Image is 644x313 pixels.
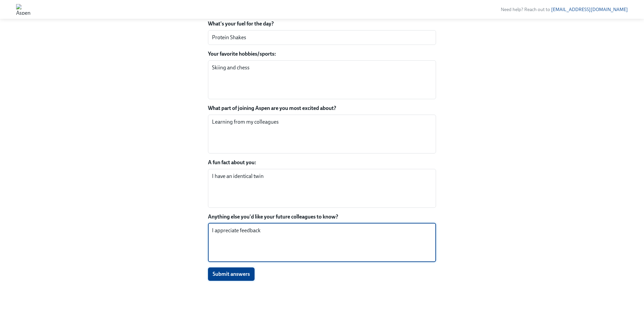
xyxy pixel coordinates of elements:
[208,105,436,112] label: What part of joining Aspen are you most excited about?
[212,64,432,96] textarea: Skiing and chess
[212,118,432,150] textarea: Learning from my colleagues
[212,172,432,204] textarea: I have an identical twin
[551,7,628,12] a: [EMAIL_ADDRESS][DOMAIN_NAME]
[212,227,432,259] textarea: I appreciate feedback
[208,213,436,221] label: Anything else you'd like your future colleagues to know?
[16,4,31,15] img: Aspen Dental
[212,34,432,42] textarea: Protein Shakes
[208,50,436,58] label: Your favorite hobbies/sports:
[208,159,436,166] label: A fun fact about you:
[213,271,250,277] span: Submit answers
[501,7,628,12] span: Need help? Reach out to
[208,267,255,281] button: Submit answers
[208,20,436,27] label: What's your fuel for the day?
